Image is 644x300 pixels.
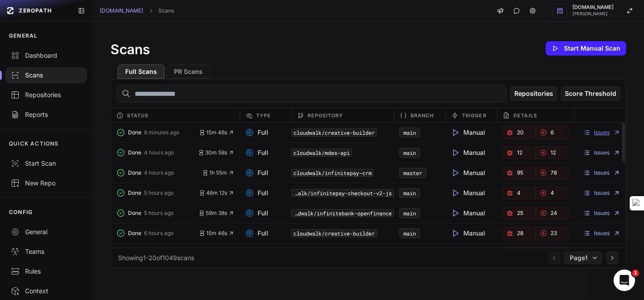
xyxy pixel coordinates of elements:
div: Scans [11,71,81,80]
span: 4 [517,189,521,197]
span: Full [245,209,268,218]
a: Scans [158,7,174,14]
span: Full [245,189,268,197]
span: Done [128,169,141,176]
a: 28 [502,227,535,240]
span: Full [245,229,268,238]
code: cloudwalk/creative-builder [291,129,377,137]
button: 30m 58s [198,149,234,156]
span: 78 [551,169,557,176]
span: Manual [451,148,485,157]
a: main [403,129,416,136]
button: Done 4 hours ago [116,146,198,159]
button: 20 [502,126,535,139]
span: 4 [551,189,554,197]
button: Repositories [510,86,557,101]
span: Details [513,110,537,121]
button: Done 6 hours ago [116,227,199,240]
button: 15m 46s [199,129,234,136]
span: Status [127,110,149,121]
span: 1 [632,270,639,277]
a: Issues [583,169,620,176]
a: 95 [502,167,535,179]
code: cloudwalk/mdes-api [291,149,352,157]
span: Manual [451,168,485,177]
a: Issues [583,230,620,237]
span: [DOMAIN_NAME] [572,5,614,10]
span: Type [256,110,271,121]
code: cloudwalk/infinitepay-crm [291,169,374,177]
span: Trigger [462,110,487,121]
span: 24 [551,210,557,217]
button: Score Threshold [561,86,620,101]
div: Start Scan [11,159,81,168]
p: QUICK ACTIONS [9,140,59,147]
span: Page 1 [570,253,588,262]
button: Done 5 hours ago [116,207,199,219]
span: [PERSON_NAME] [572,12,614,16]
a: 12 [502,146,535,159]
span: 4 hours ago [144,169,174,176]
button: Done 8 minutes ago [116,126,199,139]
button: Full Scans [118,64,165,79]
button: 46m 12s [199,189,234,197]
nav: breadcrumb [100,7,174,14]
div: Teams [11,247,81,256]
div: Dashboard [11,51,81,60]
span: 8 minutes ago [144,129,179,136]
span: Done [128,210,141,217]
button: Page1 [564,252,602,264]
button: 1h 55m [202,169,234,176]
a: Issues [583,149,620,156]
span: 20 [517,129,524,136]
div: Context [11,287,81,296]
button: 15m 46s [199,230,234,237]
iframe: Intercom live chat [614,270,635,291]
button: Start Manual Scan [546,41,626,56]
a: Issues [583,189,620,197]
button: 59m 38s [199,210,234,217]
a: 4 [536,187,569,199]
svg: chevron right, [148,8,154,14]
span: Done [128,189,141,197]
a: 23 [536,227,569,240]
span: 4 hours ago [144,149,174,156]
code: cloudwalk/infinitebank-openfinance [291,209,394,217]
div: Repositories [11,90,81,99]
a: Issues [583,210,620,217]
span: 28 [517,230,523,237]
a: master [403,169,422,176]
span: Done [128,230,141,237]
span: Full [245,148,268,157]
button: cloudwalk/infinitepay-checkout-v2-js [291,189,394,197]
span: Repository [308,110,343,121]
button: 4 [502,187,535,199]
span: 5 hours ago [144,189,174,197]
button: 6 [536,126,569,139]
span: ZEROPATH [19,7,52,14]
span: Full [245,168,268,177]
button: 25 [502,207,535,219]
span: 6 [551,129,554,136]
a: 24 [536,207,569,219]
span: Manual [451,128,485,137]
button: PR Scans [166,64,210,79]
a: ZEROPATH [4,4,71,18]
div: Reports [11,110,81,119]
span: Done [128,129,141,136]
span: 95 [517,169,523,176]
a: Issues [583,129,620,136]
p: CONFIG [9,209,33,216]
